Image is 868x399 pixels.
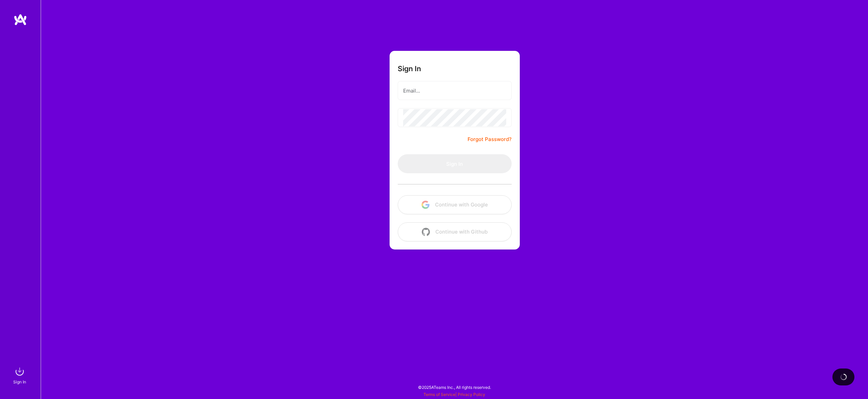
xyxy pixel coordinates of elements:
img: icon [422,228,430,236]
a: Terms of Service [423,392,455,397]
div: Sign In [13,378,26,385]
img: logo [14,14,27,26]
h3: Sign In [398,64,421,73]
img: icon [421,201,430,209]
button: Continue with Github [398,222,512,241]
div: © 2025 ATeams Inc., All rights reserved. [41,379,868,396]
img: loading [839,373,848,381]
img: sign in [13,365,26,378]
button: Continue with Google [398,195,512,214]
a: Forgot Password? [468,135,512,143]
a: Privacy Policy [458,392,485,397]
span: | [423,392,485,397]
button: Sign In [398,154,512,173]
a: sign inSign In [14,365,26,385]
input: Email... [403,82,506,99]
